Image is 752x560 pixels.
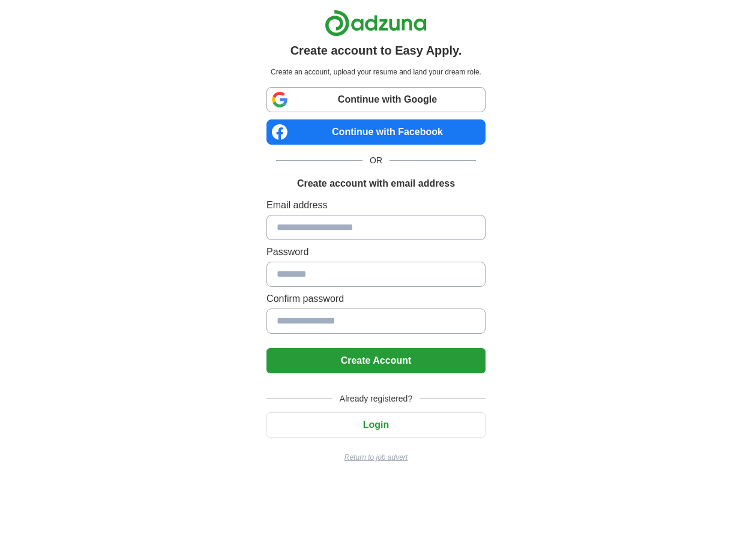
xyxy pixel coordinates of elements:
button: Create Account [266,348,486,373]
span: Already registered? [332,393,420,405]
h1: Create account with email address [297,176,455,191]
a: Continue with Google [266,87,486,112]
label: Email address [266,198,486,212]
img: Adzuna logo [325,10,427,37]
h1: Create account to Easy Apply. [290,41,462,59]
label: Confirm password [266,292,486,306]
a: Return to job advert [266,452,486,463]
p: Create an account, upload your resume and land your dream role. [269,67,483,77]
span: OR [362,154,390,167]
a: Continue with Facebook [266,119,486,145]
button: Login [266,412,486,438]
a: Login [266,420,486,430]
label: Password [266,245,486,259]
